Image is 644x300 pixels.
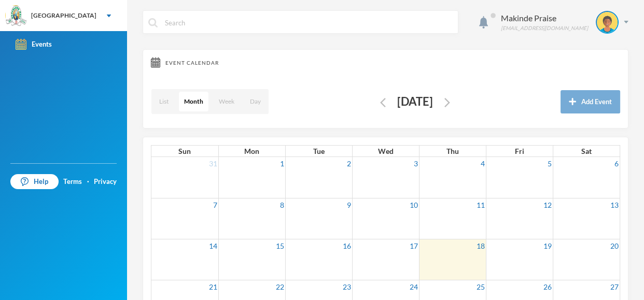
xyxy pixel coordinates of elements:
a: 24 [409,280,419,293]
img: logo [6,6,26,26]
a: 10 [409,198,419,211]
a: 11 [475,198,486,211]
a: 13 [609,198,620,211]
a: 17 [409,239,419,252]
a: Help [10,174,59,190]
a: 12 [542,198,553,211]
a: 21 [208,280,218,293]
a: 20 [609,239,620,252]
button: List [154,92,174,111]
button: Edit [441,96,453,108]
span: Sun [178,147,191,155]
button: Add Event [561,90,620,113]
a: 5 [547,157,553,170]
div: Events [16,39,52,50]
a: 7 [212,198,218,211]
a: 23 [342,280,352,293]
span: Thu [446,147,459,155]
a: 1 [279,157,285,170]
a: Privacy [94,177,117,187]
span: Tue [313,147,325,155]
div: [EMAIL_ADDRESS][DOMAIN_NAME] [501,24,588,32]
button: Day [245,92,266,111]
a: 22 [275,280,285,293]
div: [GEOGRAPHIC_DATA] [31,11,96,20]
a: 18 [475,239,486,252]
button: Edit [377,96,389,108]
a: 3 [413,157,419,170]
span: Mon [244,147,259,155]
span: Fri [515,147,524,155]
a: 26 [542,280,553,293]
div: Makinde Praise [501,12,588,24]
a: 4 [480,157,486,170]
a: 19 [542,239,553,252]
div: [DATE] [389,92,441,112]
a: Terms [63,177,82,187]
a: 15 [275,239,285,252]
a: 2 [346,157,352,170]
button: Month [179,92,208,111]
a: 6 [613,157,620,170]
img: search [148,18,158,27]
input: Search [164,11,453,34]
div: Event Calendar [151,58,620,68]
a: 8 [279,198,285,211]
button: Week [214,92,240,111]
a: 14 [208,239,218,252]
a: 9 [346,198,352,211]
span: Sat [581,147,592,155]
a: 27 [609,280,620,293]
div: · [87,177,89,187]
img: STUDENT [597,12,618,33]
a: 25 [475,280,486,293]
span: Wed [378,147,394,155]
a: 16 [342,239,352,252]
a: 31 [208,157,218,170]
